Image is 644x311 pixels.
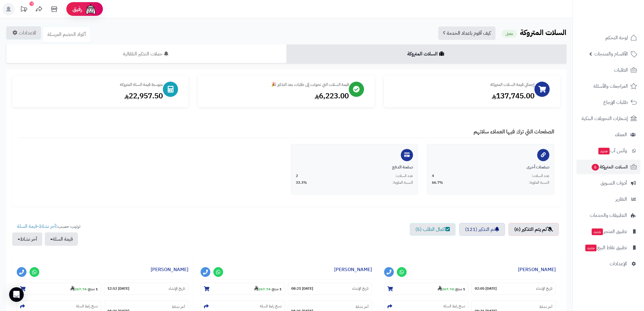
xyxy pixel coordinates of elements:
[17,283,101,295] section: 1 منتج-267.74
[605,34,628,42] span: لوحة التحكم
[576,256,640,271] a: الإعدادات
[475,286,497,291] strong: [DATE] 02:05
[610,260,627,268] span: الإعدادات
[291,286,313,291] strong: [DATE] 08:21
[615,130,627,139] span: العملاء
[169,286,185,291] small: تاريخ الإنشاء
[432,180,443,185] span: 66.7%
[438,27,495,40] a: كيف أقوم باعداد الخدمة ؟
[590,211,627,220] span: التطبيقات والخدمات
[107,286,129,291] strong: [DATE] 12:52
[204,82,348,88] div: قيمة السلات التي تحولت إلى طلبات بعد التذكير 🎉
[576,240,640,255] a: تطبيق نقاط البيعجديد
[615,195,627,203] span: التقارير
[17,223,37,230] a: قيمة السلة
[536,286,552,291] small: تاريخ الإنشاء
[72,5,82,13] span: رفيق
[76,304,98,309] small: نسخ رابط السلة
[39,223,56,230] a: آخر نشاط
[598,148,610,154] span: جديد
[576,160,640,174] a: السلات المتروكة6
[16,3,31,17] a: تحديثات المنصة
[172,304,185,309] small: آخر نشاط
[334,266,372,273] a: [PERSON_NAME]
[585,243,627,252] span: تطبيق نقاط البيع
[576,192,640,207] a: التقارير
[532,173,549,178] span: عدد السلات:
[518,266,556,273] a: [PERSON_NAME]
[352,286,369,291] small: تاريخ الإنشاء
[70,286,86,292] strong: 267.74
[576,208,640,223] a: التطبيقات والخدمات
[12,232,42,246] button: آخر نشاط
[384,283,468,295] section: 1 منتج-267.74
[390,91,534,101] div: 137,745.00
[614,66,628,74] span: الطلبات
[582,114,628,123] span: إشعارات التحويلات البنكية
[594,50,628,58] span: الأقسام والمنتجات
[393,180,413,185] span: النسبة المئوية:
[43,26,91,43] a: أكواد الخصم المرسلة
[539,304,552,309] small: آخر نشاط
[30,2,34,6] div: 10
[88,286,98,292] strong: 1 منتج
[296,173,298,178] span: 2
[576,63,640,77] a: الطلبات
[254,286,270,292] strong: 267.74
[12,223,80,246] ul: ترتيب حسب: -
[6,26,41,40] a: الاعدادات
[70,286,98,292] small: -
[593,82,628,90] span: المراجعات والأسئلة
[576,95,640,110] a: طلبات الإرجاع
[432,164,549,170] div: صفحات أخرى
[438,286,454,292] strong: 267.74
[576,30,640,45] a: لوحة التحكم
[603,98,628,107] span: طلبات الإرجاع
[410,223,456,236] a: اكمال الطلب (5)
[591,163,628,171] span: السلات المتروكة
[254,286,282,292] small: -
[286,44,567,63] a: السلات المتروكة
[296,164,413,170] div: صفحة الدفع
[576,143,640,158] a: وآتس آبجديد
[576,79,640,94] a: المراجعات والأسئلة
[18,129,554,138] h4: الصفحات التي ترك فيها العملاء سلاتهم
[18,82,163,88] div: متوسط قيمة السلة المتروكة
[459,223,505,236] a: تم التذكير (121)
[509,223,559,236] a: لم يتم التذكير (6)
[585,245,597,251] span: جديد
[592,228,603,235] span: جديد
[455,286,465,292] strong: 1 منتج
[529,180,549,185] span: النسبة المئوية:
[355,304,369,309] small: آخر نشاط
[591,227,627,236] span: تطبيق المتجر
[520,27,566,38] b: السلات المتروكة
[576,127,640,142] a: العملاء
[432,173,434,178] span: 4
[204,91,348,101] div: 6,223.00
[272,286,282,292] strong: 1 منتج
[592,164,599,171] span: 6
[6,44,286,63] a: حملات التذكير التلقائية
[443,304,465,309] small: نسخ رابط السلة
[296,180,307,185] span: 33.3%
[390,82,534,88] div: إجمالي قيمة السلات المتروكة
[438,286,465,292] small: -
[260,304,282,309] small: نسخ رابط السلة
[45,232,78,246] button: قيمة السلة
[576,176,640,190] a: أدوات التسويق
[151,266,188,273] a: [PERSON_NAME]
[598,147,627,155] span: وآتس آب
[395,173,413,178] span: عدد السلات:
[502,30,517,38] small: مفعل
[201,283,285,295] section: 1 منتج-267.74
[18,91,163,101] div: 22,957.50
[85,3,97,15] img: ai-face.png
[576,224,640,239] a: تطبيق المتجرجديد
[576,111,640,126] a: إشعارات التحويلات البنكية
[600,179,627,187] span: أدوات التسويق
[9,287,24,302] div: Open Intercom Messenger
